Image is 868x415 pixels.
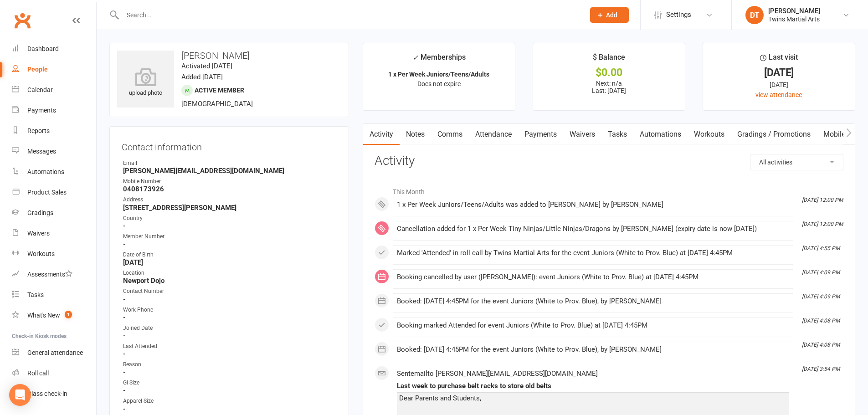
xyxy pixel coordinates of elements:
a: Activity [363,124,400,145]
div: Last visit [760,51,798,68]
i: [DATE] 4:08 PM [802,342,840,348]
div: Booked: [DATE] 4:45PM for the event Juniors (White to Prov. Blue), by [PERSON_NAME] [397,346,789,354]
div: Dashboard [27,45,59,52]
h3: Activity [375,154,843,168]
strong: - [123,222,337,230]
a: Waivers [563,124,601,145]
div: People [27,66,48,73]
strong: 0408173926 [123,185,337,193]
div: Open Intercom Messenger [9,384,31,406]
p: Next: n/a Last: [DATE] [541,80,677,94]
time: Activated [DATE] [181,62,232,70]
div: Mobile Number [123,177,337,186]
div: Marked 'Attended' in roll call by Twins Martial Arts for the event Juniors (White to Prov. Blue) ... [397,249,789,257]
span: Does not expire [417,80,461,87]
div: Roll call [27,369,49,377]
div: $ Balance [593,51,625,68]
div: Email [123,159,337,168]
div: Country [123,214,337,223]
a: Class kiosk mode [12,384,96,404]
div: Calendar [27,86,53,93]
div: Location [123,269,337,277]
div: What's New [27,312,60,319]
div: Workouts [27,250,55,257]
button: Add [590,7,629,23]
div: Last week to purchase belt racks to store old belts [397,382,789,390]
a: Waivers [12,223,96,244]
div: Tasks [27,291,44,298]
strong: [STREET_ADDRESS][PERSON_NAME] [123,204,337,212]
strong: [PERSON_NAME][EMAIL_ADDRESS][DOMAIN_NAME] [123,167,337,175]
div: Automations [27,168,64,175]
a: view attendance [755,91,802,98]
span: 1 [65,311,72,318]
div: Apparel Size [123,397,337,405]
i: [DATE] 4:09 PM [802,269,840,276]
div: DT [745,6,764,24]
div: [DATE] [711,68,847,77]
div: Work Phone [123,306,337,314]
a: Calendar [12,80,96,100]
strong: 1 x Per Week Juniors/Teens/Adults [388,71,489,78]
a: Comms [431,124,469,145]
a: Roll call [12,363,96,384]
div: Dear Parents and Students, [399,395,787,402]
div: Gradings [27,209,53,216]
i: [DATE] 3:54 PM [802,366,840,372]
div: [PERSON_NAME] [768,7,820,15]
i: ✓ [412,53,418,62]
div: Memberships [412,51,466,68]
a: Gradings / Promotions [731,124,817,145]
a: General attendance kiosk mode [12,343,96,363]
div: Booking cancelled by user ([PERSON_NAME]): event Juniors (White to Prov. Blue) at [DATE] 4:45PM [397,273,789,281]
div: Waivers [27,230,50,237]
a: Payments [518,124,563,145]
a: Reports [12,121,96,141]
div: Last Attended [123,342,337,351]
a: Tasks [601,124,633,145]
a: Dashboard [12,39,96,59]
div: Reports [27,127,50,134]
a: Clubworx [11,9,34,32]
div: Twins Martial Arts [768,15,820,23]
span: Settings [666,5,691,25]
a: Assessments [12,264,96,285]
div: [DATE] [711,80,847,90]
span: Add [606,11,617,19]
div: $0.00 [541,68,677,77]
a: What's New1 [12,305,96,326]
i: [DATE] 12:00 PM [802,197,843,203]
a: Attendance [469,124,518,145]
input: Search... [120,9,578,21]
a: Product Sales [12,182,96,203]
div: Assessments [27,271,72,278]
strong: - [123,405,337,413]
a: Workouts [12,244,96,264]
a: Messages [12,141,96,162]
a: Tasks [12,285,96,305]
div: Booked: [DATE] 4:45PM for the event Juniors (White to Prov. Blue), by [PERSON_NAME] [397,297,789,305]
div: Booking marked Attended for event Juniors (White to Prov. Blue) at [DATE] 4:45PM [397,322,789,329]
div: Messages [27,148,56,155]
div: Payments [27,107,56,114]
div: Contact Number [123,287,337,296]
span: [DEMOGRAPHIC_DATA] [181,100,253,108]
time: Added [DATE] [181,73,223,81]
strong: Newport Dojo [123,277,337,285]
div: Product Sales [27,189,67,196]
strong: - [123,368,337,376]
div: Reason [123,360,337,369]
i: [DATE] 12:00 PM [802,221,843,227]
div: Joined Date [123,324,337,333]
a: Automations [12,162,96,182]
strong: - [123,313,337,322]
a: Mobile App [817,124,866,145]
li: This Month [375,182,843,197]
div: upload photo [117,68,174,98]
a: People [12,59,96,80]
div: Class check-in [27,390,67,397]
a: Workouts [688,124,731,145]
span: Sent email to [PERSON_NAME][EMAIL_ADDRESS][DOMAIN_NAME] [397,369,598,378]
i: [DATE] 4:55 PM [802,245,840,251]
div: General attendance [27,349,83,356]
